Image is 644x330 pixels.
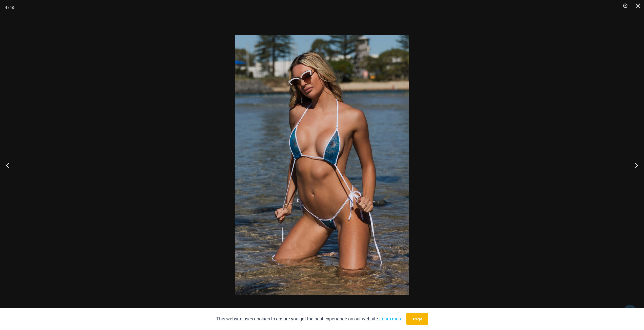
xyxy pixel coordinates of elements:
button: Next [625,152,644,178]
a: Learn more [379,316,403,322]
div: 4 / 10 [5,4,14,11]
button: Accept [406,313,428,325]
img: Waves Breaking Ocean 312 Top 456 Bottom 10 [235,35,409,295]
p: This website uses cookies to ensure you get the best experience on our website. [216,315,403,323]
